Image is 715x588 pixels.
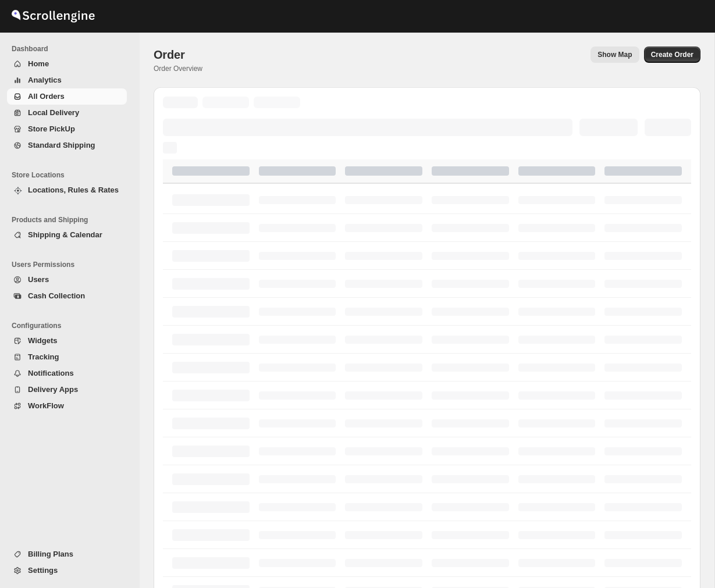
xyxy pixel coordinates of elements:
span: Settings [28,566,58,575]
span: Users [28,275,49,284]
span: Cash Collection [28,291,85,300]
button: Settings [7,562,127,579]
button: Shipping & Calendar [7,227,127,243]
span: Delivery Apps [28,385,78,394]
span: Store PickUp [28,124,75,133]
span: Shipping & Calendar [28,230,102,239]
button: Analytics [7,72,127,88]
span: Dashboard [12,44,131,54]
span: All Orders [28,92,65,101]
span: Order [154,48,184,61]
button: Widgets [7,333,127,349]
button: Billing Plans [7,546,127,562]
span: Widgets [28,336,57,345]
span: Local Delivery [28,108,79,117]
span: Store Locations [12,170,131,180]
span: WorkFlow [28,401,64,410]
span: Standard Shipping [28,141,95,149]
span: Home [28,59,49,68]
span: Tracking [28,352,59,361]
span: Users Permissions [12,260,131,269]
span: Locations, Rules & Rates [28,186,119,194]
span: Billing Plans [28,550,73,558]
button: Map action label [591,47,639,63]
button: All Orders [7,88,127,105]
button: Notifications [7,365,127,382]
span: Analytics [28,76,62,84]
button: Create custom order [644,47,700,63]
button: Users [7,272,127,288]
span: Products and Shipping [12,215,131,224]
span: Show Map [597,50,632,59]
button: Home [7,56,127,72]
span: Create Order [651,50,693,59]
button: Delivery Apps [7,382,127,398]
button: WorkFlow [7,398,127,414]
p: Order Overview [154,64,202,73]
span: Configurations [12,321,131,330]
button: Locations, Rules & Rates [7,182,127,198]
span: Notifications [28,369,74,377]
button: Tracking [7,349,127,365]
button: Cash Collection [7,288,127,304]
